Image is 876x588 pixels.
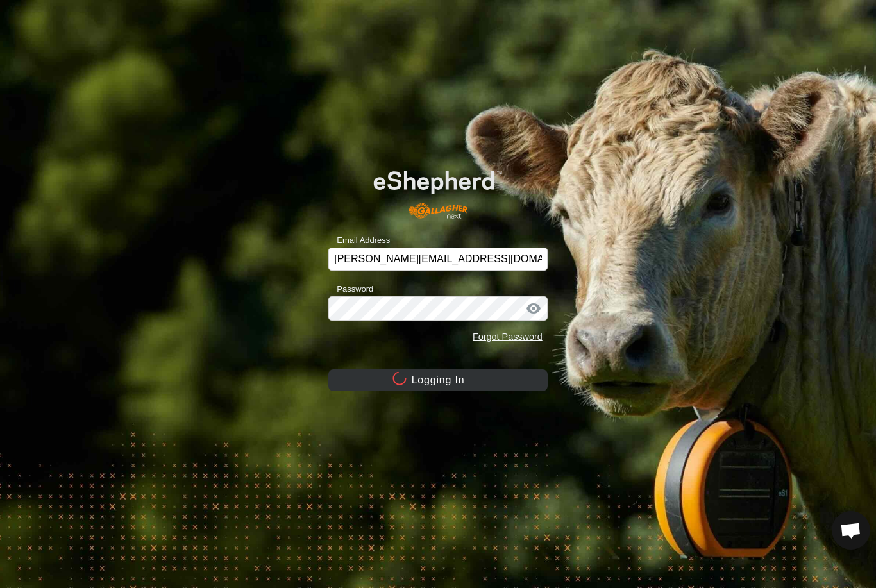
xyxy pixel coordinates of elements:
div: Open chat [832,511,870,550]
button: Logging In [328,369,548,391]
input: Email Address [328,248,548,271]
img: E-shepherd Logo [350,153,525,227]
label: Password [328,283,373,296]
a: Forgot Password [473,332,543,342]
label: Email Address [328,234,390,247]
